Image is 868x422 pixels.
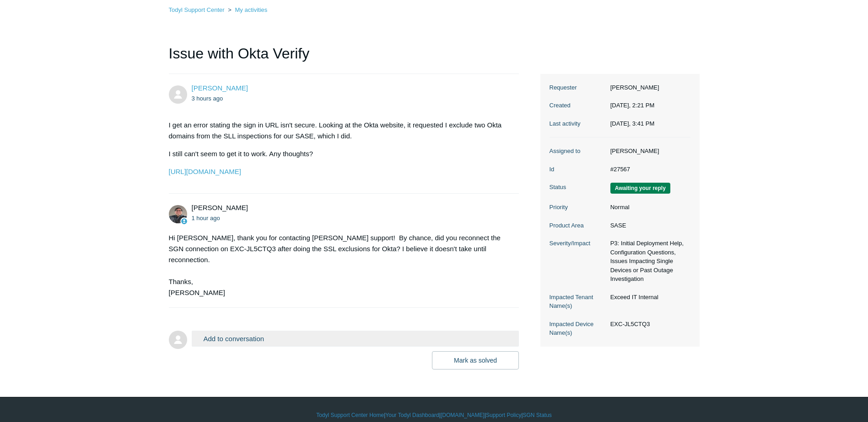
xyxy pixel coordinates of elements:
dd: Normal [606,203,690,212]
li: My activities [226,6,267,13]
dd: P3: Initial Deployment Help, Configuration Questions, Issues Impacting Single Devices or Past Out... [606,239,690,284]
dt: Product Area [550,221,606,230]
dt: Created [550,101,606,110]
time: 08/20/2025, 14:21 [192,95,223,102]
a: Todyl Support Center Home [316,411,384,419]
a: [PERSON_NAME] [192,84,248,92]
p: I still can't seem to get it to work. Any thoughts? [169,148,510,159]
span: Scott Glines [192,84,248,92]
dt: Impacted Tenant Name(s) [550,293,606,311]
dd: [PERSON_NAME] [606,83,690,92]
time: 08/20/2025, 15:41 [610,120,655,127]
a: Support Policy [486,411,521,419]
div: | | | | [169,411,700,419]
dt: Requester [550,83,606,92]
a: [DOMAIN_NAME] [441,411,485,419]
dd: #27567 [606,165,690,174]
button: Mark as solved [432,351,519,369]
dt: Impacted Device Name(s) [550,320,606,338]
div: Hi [PERSON_NAME], thank you for contacting [PERSON_NAME] support! By chance, did you reconnect th... [169,232,510,298]
dt: Assigned to [550,147,606,156]
li: Todyl Support Center [169,6,226,13]
a: My activities [235,6,267,13]
span: We are waiting for you to respond [610,183,670,194]
h1: Issue with Okta Verify [169,42,519,74]
a: [URL][DOMAIN_NAME] [169,168,241,175]
a: Your Todyl Dashboard [385,411,439,419]
dd: [PERSON_NAME] [606,147,690,156]
dd: SASE [606,221,690,230]
dt: Status [550,183,606,192]
a: SGN Status [523,411,552,419]
dt: Priority [550,203,606,212]
dd: EXC-JL5CTQ3 [606,320,690,329]
time: 08/20/2025, 15:41 [192,215,220,222]
dt: Last activity [550,119,606,128]
dd: Exceed IT Internal [606,293,690,302]
p: I get an error stating the sign in URL isn't secure. Looking at the Okta website, it requested I ... [169,120,510,142]
a: Todyl Support Center [169,6,225,13]
time: 08/20/2025, 14:21 [610,102,655,109]
span: Matt Robinson [192,204,248,211]
dt: Severity/Impact [550,239,606,248]
button: Add to conversation [192,331,519,347]
dt: Id [550,165,606,174]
